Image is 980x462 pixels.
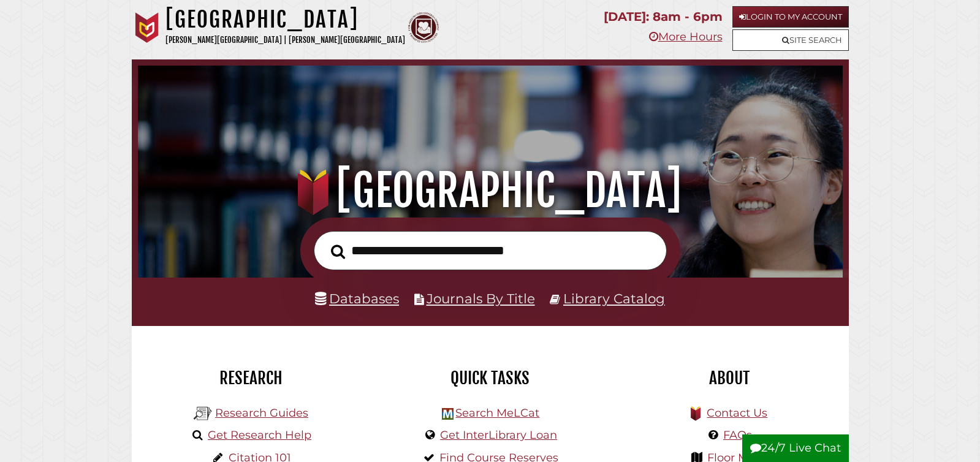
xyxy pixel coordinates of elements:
[408,12,439,43] img: Calvin Theological Seminary
[604,6,723,28] p: [DATE]: 8am - 6pm
[208,428,311,442] a: Get Research Help
[427,290,535,306] a: Journals By Title
[215,406,308,420] a: Research Guides
[563,290,665,306] a: Library Catalog
[442,408,454,420] img: Hekman Library Logo
[315,290,399,306] a: Databases
[194,404,212,423] img: Hekman Library Logo
[325,241,351,263] button: Search
[152,164,827,218] h1: [GEOGRAPHIC_DATA]
[723,428,752,442] a: FAQs
[707,406,767,420] a: Contact Us
[132,12,162,43] img: Calvin University
[331,244,345,259] i: Search
[732,6,849,28] a: Login to My Account
[619,368,840,388] h2: About
[165,6,405,33] h1: [GEOGRAPHIC_DATA]
[165,33,405,47] p: [PERSON_NAME][GEOGRAPHIC_DATA] | [PERSON_NAME][GEOGRAPHIC_DATA]
[455,406,539,420] a: Search MeLCat
[380,368,601,388] h2: Quick Tasks
[732,29,849,51] a: Site Search
[141,368,362,388] h2: Research
[649,30,723,44] a: More Hours
[440,428,557,442] a: Get InterLibrary Loan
